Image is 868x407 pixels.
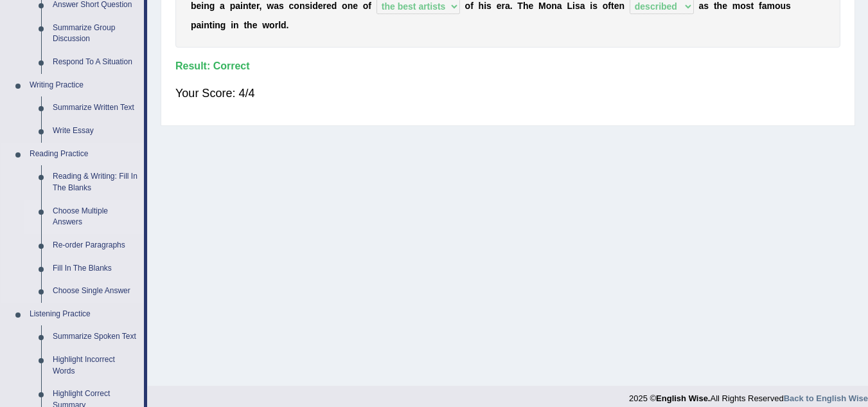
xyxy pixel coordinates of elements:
[47,325,144,348] a: Summarize Spoken Text
[243,1,249,11] b: n
[175,60,840,72] h4: Result:
[575,1,580,11] b: s
[267,1,274,11] b: w
[212,20,215,30] b: i
[363,1,369,11] b: o
[538,1,546,11] b: M
[699,1,704,11] b: a
[523,1,529,11] b: h
[510,1,513,11] b: .
[751,1,754,11] b: t
[775,1,781,11] b: o
[220,1,225,11] b: a
[240,1,243,11] b: i
[281,20,287,30] b: d
[517,1,523,11] b: T
[260,1,262,11] b: ,
[353,1,358,11] b: e
[732,1,740,11] b: m
[204,20,209,30] b: n
[256,1,260,11] b: r
[201,1,204,11] b: i
[47,280,144,303] a: Choose Single Answer
[484,1,486,11] b: i
[323,1,326,11] b: r
[717,1,723,11] b: h
[603,1,608,11] b: o
[528,1,533,11] b: e
[312,1,318,11] b: d
[215,20,220,30] b: n
[619,1,624,11] b: n
[740,1,746,11] b: o
[230,1,236,11] b: p
[759,1,762,11] b: f
[348,1,353,11] b: n
[479,1,484,11] b: h
[275,20,278,30] b: r
[326,1,332,11] b: e
[47,120,144,143] a: Write Essay
[47,17,144,51] a: Summarize Group Discussion
[231,20,233,30] b: i
[781,1,786,11] b: u
[505,1,510,11] b: a
[704,1,709,11] b: s
[24,143,144,166] a: Reading Practice
[274,1,279,11] b: a
[497,1,502,11] b: e
[279,1,284,11] b: s
[580,1,585,11] b: a
[551,1,557,11] b: n
[47,51,144,74] a: Respond To A Situation
[501,1,504,11] b: r
[247,20,252,30] b: h
[196,20,201,30] b: a
[318,1,323,11] b: e
[590,1,592,11] b: i
[278,20,281,30] b: l
[201,20,204,30] b: i
[252,20,258,30] b: e
[305,1,310,11] b: s
[209,1,215,11] b: g
[235,1,240,11] b: a
[289,1,294,11] b: c
[746,1,751,11] b: s
[611,1,614,11] b: t
[722,1,727,11] b: e
[470,1,474,11] b: f
[24,74,144,97] a: Writing Practice
[294,1,299,11] b: o
[287,20,289,30] b: .
[175,78,840,109] div: Your Score: 4/4
[244,20,247,30] b: t
[310,1,312,11] b: i
[191,20,197,30] b: p
[614,1,619,11] b: e
[220,20,226,30] b: g
[766,1,774,11] b: m
[262,20,269,30] b: w
[629,386,868,404] div: 2025 © All Rights Reserved
[24,303,144,326] a: Listening Practice
[762,1,767,11] b: a
[248,1,251,11] b: t
[47,234,144,257] a: Re-order Paragraphs
[656,393,710,403] strong: English Wise.
[47,348,144,383] a: Highlight Incorrect Words
[47,96,144,120] a: Summarize Written Text
[47,257,144,280] a: Fill In The Blanks
[251,1,256,11] b: e
[567,1,572,11] b: L
[332,1,337,11] b: d
[196,1,201,11] b: e
[714,1,717,11] b: t
[608,1,611,11] b: f
[204,1,209,11] b: n
[209,20,213,30] b: t
[572,1,575,11] b: i
[47,165,144,199] a: Reading & Writing: Fill In The Blanks
[342,1,348,11] b: o
[233,20,239,30] b: n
